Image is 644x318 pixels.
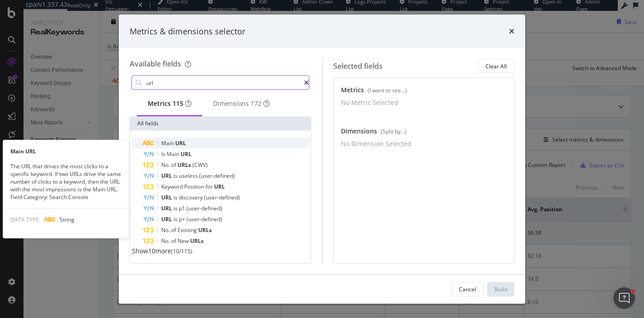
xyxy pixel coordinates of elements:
[341,139,411,148] div: No Dimension Selected
[161,237,171,245] span: No.
[130,59,181,69] div: Available fields
[495,285,507,293] div: Build
[175,139,186,147] span: URL
[161,139,175,147] span: Main
[251,99,261,108] div: brand label
[171,161,177,169] span: of
[167,150,181,158] span: Main
[341,127,507,139] div: Dimensions
[145,76,304,90] input: Search by field name
[341,98,398,107] div: No Metric Selected
[198,226,212,234] span: URLs
[132,247,171,255] span: Show 10 more
[251,99,261,108] span: 172
[485,62,507,70] div: Clear All
[190,237,204,245] span: URLs
[161,183,184,190] span: Keyword
[173,204,179,212] span: is
[181,150,191,158] span: URL
[3,147,129,155] div: Main URL
[368,86,407,94] div: (I want to see...)
[214,183,225,190] span: URL
[161,226,171,234] span: No.
[613,287,635,309] iframe: Intercom live chat
[341,85,507,98] div: Metrics
[184,183,205,190] span: Position
[161,161,171,169] span: No.
[148,99,191,108] div: Metrics
[381,128,406,135] div: (Split by...)
[171,237,177,245] span: of
[177,161,192,169] span: URLs
[173,215,179,223] span: is
[177,226,198,234] span: Existing
[509,25,514,37] div: times
[161,150,167,158] span: Is
[161,172,173,180] span: URL
[213,99,270,108] div: Dimensions
[171,226,177,234] span: of
[487,282,514,296] button: Build
[161,215,173,223] span: URL
[179,204,187,212] span: p1
[478,59,514,73] button: Clear All
[171,247,192,255] span: ( 10 / 115 )
[119,14,525,304] div: modal
[204,194,240,201] span: (user-defined)
[173,99,183,108] span: 115
[192,161,208,169] span: (CWV)
[161,204,173,212] span: URL
[179,172,199,180] span: useless
[130,116,311,131] div: All fields
[451,282,484,296] button: Cancel
[205,183,214,190] span: for
[199,172,235,180] span: (user-defined)
[177,237,190,245] span: New
[130,25,245,37] div: Metrics & dimensions selector
[187,215,222,223] span: (user-defined)
[173,99,183,108] div: brand label
[161,194,173,201] span: URL
[333,61,383,71] div: Selected fields
[179,194,204,201] span: discovery
[179,215,187,223] span: p+
[3,162,129,201] div: The URL that drives the most clicks to a specific keyword. If two URLs drive the same number of c...
[173,172,179,180] span: is
[187,204,222,212] span: (user-defined)
[459,285,476,293] div: Cancel
[173,194,179,201] span: is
